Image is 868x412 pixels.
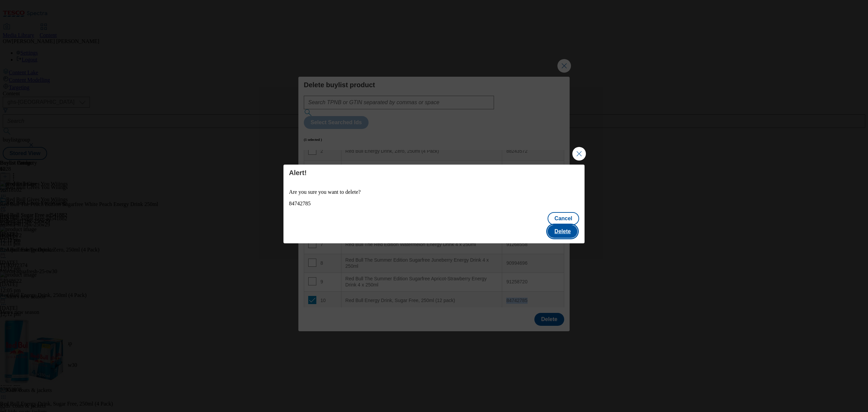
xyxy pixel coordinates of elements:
[289,201,579,207] div: 84742785
[289,189,579,195] p: Are you sure you want to delete?
[548,212,579,225] button: Cancel
[283,165,585,243] div: Modal
[289,169,579,177] h4: Alert!
[548,225,577,238] button: Delete
[572,147,586,161] button: Close Modal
